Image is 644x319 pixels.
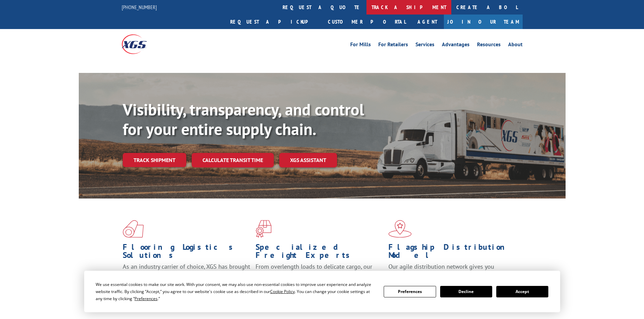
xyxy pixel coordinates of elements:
h1: Flagship Distribution Model [388,243,516,263]
button: Accept [496,286,548,297]
h1: Flooring Logistics Solutions [123,243,251,263]
a: Request a pickup [225,15,323,29]
span: Cookie Policy [270,289,295,294]
img: xgs-icon-flagship-distribution-model-red [388,220,412,238]
button: Preferences [384,286,436,297]
img: xgs-icon-focused-on-flooring-red [256,220,271,238]
a: About [508,42,523,49]
a: Resources [477,42,501,49]
a: Agent [411,15,444,29]
span: Our agile distribution network gives you nationwide inventory management on demand. [388,263,513,278]
span: As an industry carrier of choice, XGS has brought innovation and dedication to flooring logistics... [123,263,250,287]
a: Advantages [442,42,470,49]
h1: Specialized Freight Experts [256,243,383,263]
img: xgs-icon-total-supply-chain-intelligence-red [123,220,144,238]
a: For Mills [350,42,371,49]
a: Calculate transit time [192,153,274,167]
div: We use essential cookies to make our site work. With your consent, we may also use non-essential ... [96,281,376,302]
div: Cookie Consent Prompt [84,271,560,312]
a: Services [415,42,434,49]
a: XGS ASSISTANT [279,153,337,167]
button: Decline [440,286,492,297]
a: Customer Portal [323,15,411,29]
p: From overlength loads to delicate cargo, our experienced staff knows the best way to move your fr... [256,263,383,293]
b: Visibility, transparency, and control for your entire supply chain. [123,99,364,139]
span: Preferences [135,296,158,301]
a: Join Our Team [444,15,523,29]
a: [PHONE_NUMBER] [122,4,157,10]
a: For Retailers [378,42,408,49]
a: Track shipment [123,153,186,167]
